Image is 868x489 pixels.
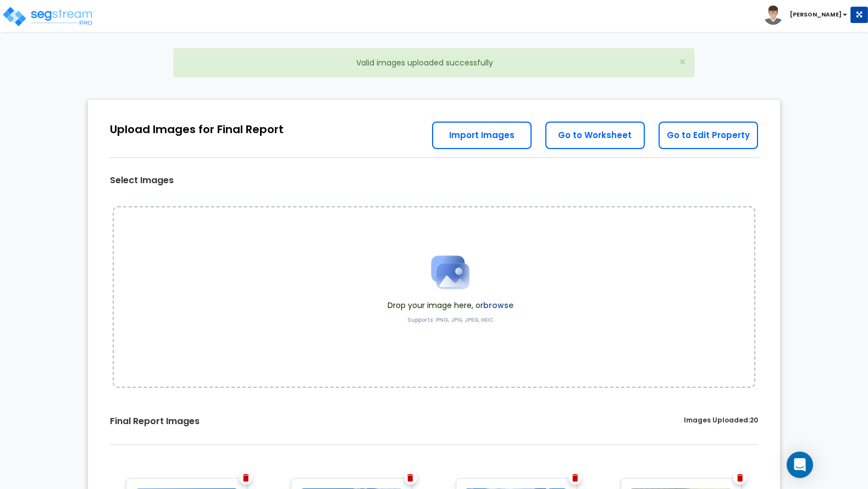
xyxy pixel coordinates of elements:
[750,415,758,425] span: 20
[388,300,513,311] span: Drop your image here, or
[483,300,513,311] label: browse
[737,474,743,482] img: Trash Icon
[659,122,758,149] a: Go to Edit Property
[2,6,95,28] img: logo_pro_r.png
[545,122,645,149] a: Go to Worksheet
[432,122,532,149] a: Import Images
[679,54,686,70] span: ×
[787,452,813,478] div: Open Intercom Messenger
[110,122,284,138] div: Upload Images for Final Report
[110,415,200,428] label: Final Report Images
[407,316,494,324] label: Supports: PNG, JPG, JPEG, HEIC
[684,415,758,428] label: Images Uploaded:
[243,474,249,482] img: Trash Icon
[790,10,842,19] b: [PERSON_NAME]
[110,174,174,187] label: Select Images
[356,57,493,68] span: Valid images uploaded successfully
[423,245,478,300] img: Upload Icon
[764,6,783,25] img: avatar.png
[572,474,578,482] img: Trash Icon
[679,56,686,68] button: Close
[407,474,413,482] img: Trash Icon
